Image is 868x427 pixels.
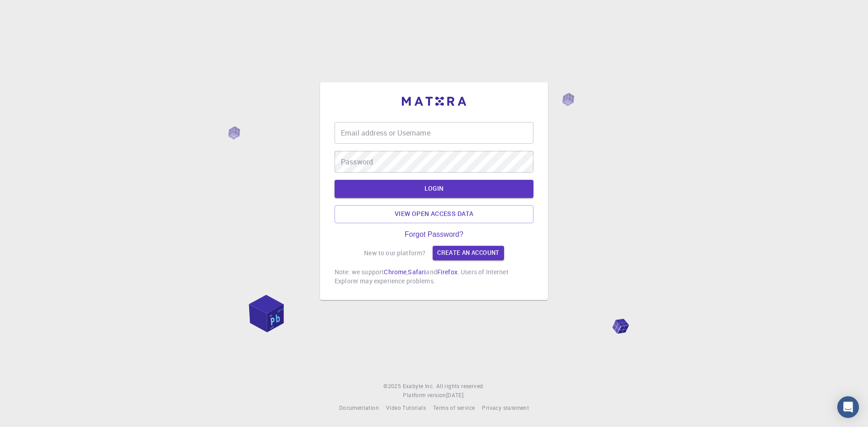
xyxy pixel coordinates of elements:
[433,246,504,260] a: Create an account
[335,267,533,286] p: Note: we support , and . Users of Internet Explorer may experience problems.
[837,396,859,418] div: Open Intercom Messenger
[482,404,529,411] span: Privacy statement
[364,249,425,258] p: New to our platform?
[383,382,402,391] span: © 2025
[446,391,465,399] span: [DATE] .
[446,391,465,400] a: [DATE].
[408,267,426,276] a: Safari
[436,382,485,391] span: All rights reserved.
[482,404,529,413] a: Privacy statement
[335,205,533,223] a: View open access data
[339,404,379,411] span: Documentation
[433,404,475,413] a: Terms of service
[403,382,434,391] a: Exabyte Inc.
[403,382,434,389] span: Exabyte Inc.
[339,404,379,413] a: Documentation
[386,404,426,411] span: Video Tutorials
[403,391,446,400] span: Platform version
[437,267,458,276] a: Firefox
[386,404,426,413] a: Video Tutorials
[405,230,463,239] a: Forgot Password?
[433,404,475,411] span: Terms of service
[335,180,533,198] button: LOGIN
[384,267,406,276] a: Chrome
